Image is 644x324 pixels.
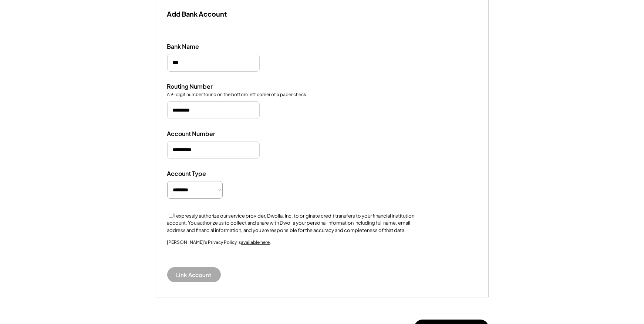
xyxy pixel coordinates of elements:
div: [PERSON_NAME]’s Privacy Policy is . [167,239,271,256]
a: available here [241,239,270,245]
button: Link Account [167,267,221,282]
label: I expressly authorize our service provider, Dwolla, Inc. to originate credit transfers to your fi... [167,213,415,233]
h3: Add Bank Account [167,10,227,18]
div: Bank Name [167,43,241,51]
div: Account Type [167,170,241,178]
div: Routing Number [167,83,241,91]
div: A 9-digit number found on the bottom left corner of a paper check. [167,92,308,98]
div: Account Number [167,130,241,138]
